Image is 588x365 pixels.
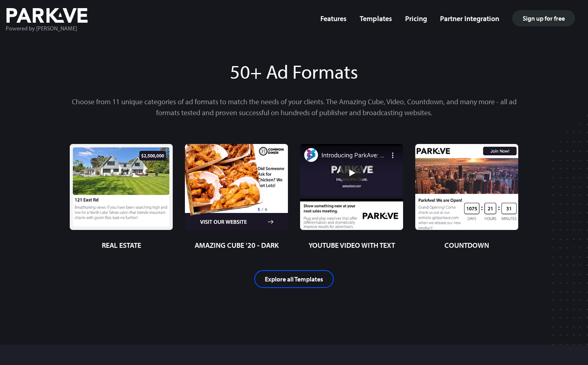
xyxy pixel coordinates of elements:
a: Pricing [405,14,427,23]
a: Powered by [PERSON_NAME] [6,9,88,19]
a: Templates [360,14,392,23]
p: Choose from 11 unique categories of ad formats to match the needs of your clients. The Amazing Cu... [70,86,518,118]
a: Features [320,14,347,23]
a: REAL ESTATE [70,240,173,251]
a: AMAZING CUBE '20 - DARK [185,240,288,251]
a: YOUTUBE VIDEO WITH TEXT [300,240,403,251]
a: Partner Integration [440,14,499,23]
span: Powered by [PERSON_NAME] [6,24,77,33]
a: Explore all Templates [254,270,334,288]
h2: 50+ Ad Formats [70,60,518,83]
a: Sign up for free [512,10,575,26]
a: COUNTDOWN [415,240,518,251]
